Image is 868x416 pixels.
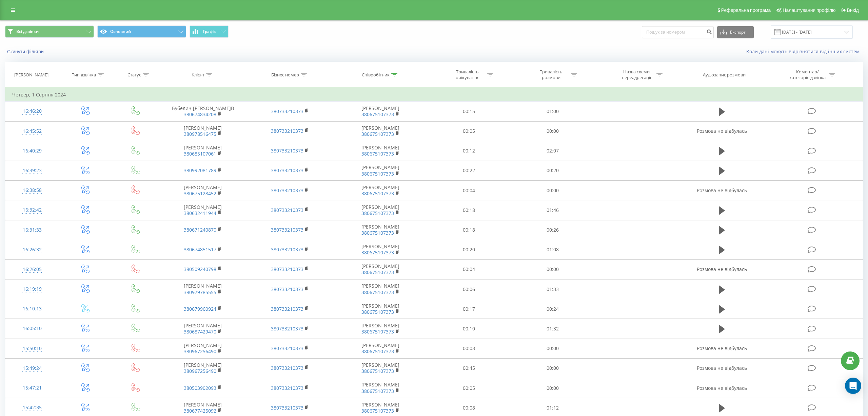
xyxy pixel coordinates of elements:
[159,279,246,299] td: [PERSON_NAME]
[361,230,394,236] a: 380675107373
[271,325,303,332] a: 380733210373
[333,161,427,180] td: [PERSON_NAME]
[12,302,52,315] div: 16:10:13
[361,388,394,394] a: 380675107373
[192,72,204,78] div: Клієнт
[511,240,595,259] td: 01:08
[533,69,569,80] div: Тривалість розмови
[12,243,52,256] div: 16:26:32
[159,200,246,220] td: [PERSON_NAME]
[361,190,394,197] a: 380675107373
[511,181,595,200] td: 00:00
[184,190,216,197] a: 380675128452
[333,181,427,200] td: [PERSON_NAME]
[333,339,427,358] td: [PERSON_NAME]
[427,181,511,200] td: 00:04
[845,378,861,394] div: Open Intercom Messenger
[333,220,427,240] td: [PERSON_NAME]
[511,102,595,121] td: 01:00
[271,246,303,253] a: 380733210373
[271,266,303,272] a: 380733210373
[271,365,303,371] a: 380733210373
[361,170,394,177] a: 380675107373
[127,72,141,78] div: Статус
[184,408,216,414] a: 380677425092
[184,150,216,157] a: 380685107061
[97,25,186,38] button: Основний
[12,342,52,355] div: 15:50:10
[190,25,229,38] button: Графік
[333,358,427,378] td: [PERSON_NAME]
[697,345,747,351] span: Розмова не відбулась
[847,7,859,13] span: Вихід
[12,283,52,296] div: 16:19:19
[511,259,595,279] td: 00:00
[184,368,216,374] a: 380967256490
[184,131,216,137] a: 380978516475
[159,102,246,121] td: Бубелич [PERSON_NAME]В
[427,200,511,220] td: 00:18
[184,348,216,355] a: 380967256490
[511,319,595,339] td: 01:32
[12,401,52,414] div: 15:42:35
[271,147,303,154] a: 380733210373
[12,203,52,217] div: 16:32:42
[511,279,595,299] td: 01:33
[427,240,511,259] td: 00:20
[271,207,303,213] a: 380733210373
[511,220,595,240] td: 00:26
[427,220,511,240] td: 00:18
[159,181,246,200] td: [PERSON_NAME]
[361,289,394,295] a: 380675107373
[184,111,216,117] a: 380674834208
[361,131,394,137] a: 380675107373
[12,263,52,276] div: 16:26:05
[271,187,303,194] a: 380733210373
[427,358,511,378] td: 00:45
[511,378,595,398] td: 00:00
[5,88,863,102] td: Четвер, 1 Серпня 2024
[333,121,427,141] td: [PERSON_NAME]
[16,29,39,34] span: Всі дзвінки
[333,259,427,279] td: [PERSON_NAME]
[72,72,96,78] div: Тип дзвінка
[271,167,303,174] a: 380733210373
[159,339,246,358] td: [PERSON_NAME]
[333,299,427,319] td: [PERSON_NAME]
[427,259,511,279] td: 00:04
[511,358,595,378] td: 00:00
[12,184,52,197] div: 16:38:58
[333,240,427,259] td: [PERSON_NAME]
[746,48,863,55] a: Коли дані можуть відрізнятися вiд інших систем
[717,26,754,38] button: Експорт
[721,7,771,13] span: Реферальна програма
[5,25,94,38] button: Всі дзвінки
[12,362,52,375] div: 15:49:24
[361,111,394,117] a: 380675107373
[511,299,595,319] td: 00:24
[5,49,47,55] button: Скинути фільтри
[427,141,511,161] td: 00:12
[449,69,486,80] div: Тривалість очікування
[362,72,390,78] div: Співробітник
[12,125,52,138] div: 16:45:52
[184,306,216,312] a: 380679960924
[361,210,394,216] a: 380675107373
[361,408,394,414] a: 380675107373
[184,246,216,253] a: 380674851517
[511,141,595,161] td: 02:07
[271,345,303,351] a: 380733210373
[783,7,835,13] span: Налаштування профілю
[333,279,427,299] td: [PERSON_NAME]
[12,105,52,118] div: 16:46:20
[618,69,655,80] div: Назва схеми переадресації
[184,385,216,391] a: 380503902093
[361,368,394,374] a: 380675107373
[361,309,394,315] a: 380675107373
[333,102,427,121] td: [PERSON_NAME]
[697,266,747,272] span: Розмова не відбулась
[511,339,595,358] td: 00:00
[271,128,303,134] a: 380733210373
[12,223,52,237] div: 16:31:33
[159,358,246,378] td: [PERSON_NAME]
